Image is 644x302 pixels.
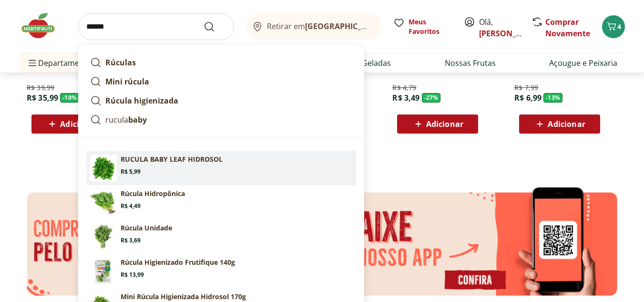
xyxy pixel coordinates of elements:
span: - 10 % [60,93,79,103]
p: Rúcula Higienizado Frutifique 140g [121,258,235,267]
p: Rúcula Hidropônica [121,189,185,198]
a: ruculababy [86,110,356,129]
img: Hortifruti [19,11,67,40]
span: R$ 3,49 [392,93,419,103]
a: Açougue e Peixaria [549,57,617,69]
span: Retirar em [267,22,372,31]
input: search [78,13,234,40]
span: Meus Favoritos [409,17,452,36]
b: [GEOGRAPHIC_DATA]/[GEOGRAPHIC_DATA] [305,21,466,31]
button: Carrinho [602,15,625,38]
span: Olá, [479,16,521,39]
button: Adicionar [397,115,478,134]
span: 4 [617,22,621,31]
img: Rúcula Hidropônica [90,189,117,216]
strong: Rúculas [105,57,136,68]
span: R$ 13,99 [121,271,144,279]
strong: Mini rúcula [105,76,149,87]
strong: baby [128,115,147,125]
button: Retirar em[GEOGRAPHIC_DATA]/[GEOGRAPHIC_DATA] [245,13,382,40]
span: R$ 7,99 [514,83,538,93]
span: Adicionar [548,120,585,128]
span: Adicionar [60,120,97,128]
a: Meus Favoritos [393,17,452,36]
img: Principal [90,155,117,181]
strong: Rúcula higienizada [105,95,178,106]
a: Mini rúcula [86,72,356,91]
a: Nossas Frutas [445,57,496,69]
button: Menu [27,52,38,74]
span: Adicionar [426,120,463,128]
button: Adicionar [31,115,112,134]
p: rucula [105,114,147,125]
a: PrincipalRúcula Higienizado Frutifique 140gR$ 13,99 [86,254,356,288]
a: Rúcula UnidadeR$ 3,69 [86,219,356,254]
span: R$ 3,69 [121,237,141,244]
a: Rúculas [86,53,356,72]
img: Principal [90,258,117,284]
p: Mini Rúcula Higienizada Hidrosol 170g [121,292,246,302]
button: Submit Search [204,21,226,32]
a: [PERSON_NAME] [479,28,541,39]
span: R$ 35,99 [27,93,58,103]
span: Departamentos [27,52,95,74]
span: - 27 % [422,93,441,103]
button: Adicionar [519,115,600,134]
span: R$ 4,79 [392,83,416,93]
span: - 13 % [543,93,562,103]
a: PrincipalRUCULA BABY LEAF HIDROSOLR$ 5,99 [86,151,356,185]
a: Rúcula higienizada [86,91,356,110]
p: Rúcula Unidade [121,223,172,233]
span: R$ 5,99 [121,168,141,176]
span: R$ 6,99 [514,93,542,103]
span: R$ 39,99 [27,83,54,93]
span: R$ 4,49 [121,202,141,210]
a: Comprar Novamente [545,17,590,39]
a: Rúcula HidropônicaRúcula HidropônicaR$ 4,49 [86,185,356,219]
p: RUCULA BABY LEAF HIDROSOL [121,155,223,164]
